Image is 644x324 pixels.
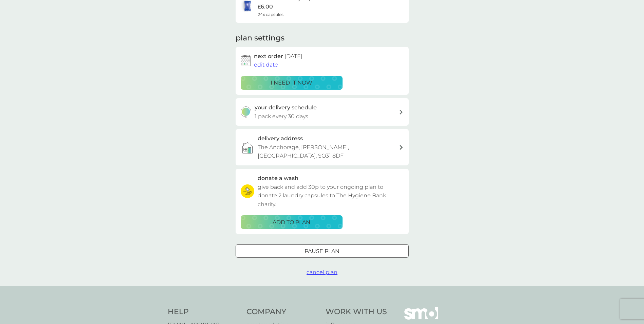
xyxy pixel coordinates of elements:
[258,134,303,143] h3: delivery address
[258,183,404,209] p: give back and add 30p to your ongoing plan to donate 2 laundry capsules to The Hygiene Bank charity.
[241,215,343,229] button: ADD TO PLAN
[307,268,337,277] button: cancel plan
[305,247,339,256] p: Pause plan
[254,61,278,68] span: edit date
[258,174,298,183] h3: donate a wash
[258,143,399,160] p: The Anchorage, [PERSON_NAME], [GEOGRAPHIC_DATA], SO31 8DF
[236,244,409,258] button: Pause plan
[241,76,343,90] button: i need it now
[255,112,308,121] p: 1 pack every 30 days
[236,129,409,165] a: delivery addressThe Anchorage, [PERSON_NAME], [GEOGRAPHIC_DATA], SO31 8DF
[236,98,409,126] button: your delivery schedule1 pack every 30 days
[273,218,310,227] p: ADD TO PLAN
[271,78,312,87] p: i need it now
[246,307,319,317] h4: Company
[284,53,302,59] span: [DATE]
[236,33,284,43] h2: plan settings
[168,307,240,317] h4: Help
[254,52,302,61] h2: next order
[258,11,283,18] span: 24x capsules
[326,307,387,317] h4: Work With Us
[254,60,278,69] button: edit date
[307,269,337,275] span: cancel plan
[255,103,317,112] h3: your delivery schedule
[258,2,273,11] p: £6.00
